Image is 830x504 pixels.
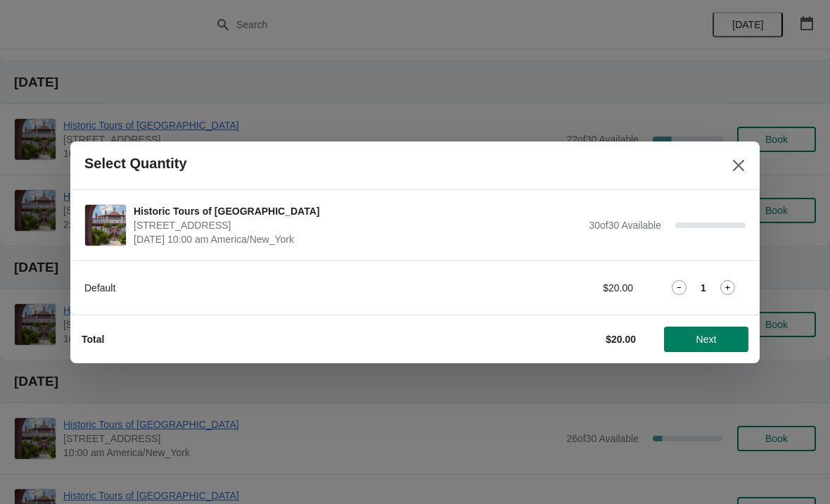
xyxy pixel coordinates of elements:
img: Historic Tours of Flagler College | 74 King Street, St. Augustine, FL, USA | October 6 | 10:00 am... [85,205,126,246]
span: Historic Tours of [GEOGRAPHIC_DATA] [134,204,582,218]
span: [DATE] 10:00 am America/New_York [134,232,582,246]
div: Default [84,281,475,295]
h2: Select Quantity [84,156,187,172]
strong: Total [82,334,104,345]
div: $20.00 [503,281,633,295]
span: 30 of 30 Available [589,220,661,231]
strong: 1 [701,281,706,295]
span: [STREET_ADDRESS] [134,218,582,232]
span: Next [696,334,717,345]
strong: $20.00 [606,334,636,345]
button: Close [726,153,751,178]
button: Next [664,327,748,352]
